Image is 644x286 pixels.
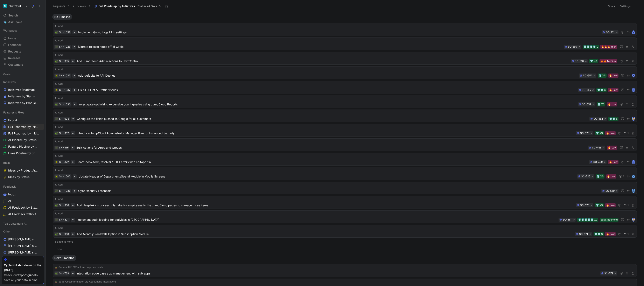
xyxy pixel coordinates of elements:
div: 👕👕👕👕 L [583,45,598,49]
span: Fixes Pipeline by Status [8,151,38,155]
div: SC-579 [604,271,613,275]
div: SC-466 [592,146,601,150]
span: Full Roadmap by Initiatives [8,125,39,129]
div: Features & FixesExportFull Roadmap by InitiativesFull Roadmap by Initiatives/StatusAll Pipeline b... [2,109,44,156]
span: Workspace [3,28,17,33]
button: Add [54,139,63,144]
span: All Feedback without Insights [8,212,39,216]
a: [PERSON_NAME]'s Work [2,243,44,249]
a: Add🌱SHI-905Configure the fields pushed to Google for all customers👕👕 SSC-452avatar [53,110,637,122]
span: Search [8,13,18,18]
div: SHI-801 [59,218,69,222]
a: Add🪲SHI-1031Add defaults to API Queries🔥 Low👕 XSSC-554K [53,66,637,79]
a: Fixes Pipeline by Status [2,150,44,156]
span: Other [3,229,11,233]
span: Add Monthly Renewals Option in Subscription Module [77,232,573,237]
button: 🛤️SaaS Cost Information via Accounting Integrations [54,280,117,284]
div: Top Customers Feedback [2,221,44,228]
span: Goals [3,72,10,76]
button: 🪲 [55,89,58,91]
a: Ideas by Product Area [2,167,44,174]
span: General UI/UX/Backend Improvements [58,265,103,269]
div: Feedback [2,183,44,190]
div: SHI-1032 [59,88,70,92]
span: Introduce JumpCloud Administrator Manager Role for Enhanced Security [77,131,574,136]
button: 1 [623,131,630,135]
div: SC-561 [606,30,615,34]
div: IdeasIdeas by Product AreaIdeas by Status [2,160,44,180]
span: Initiatives by Status [8,94,35,98]
button: 🪲 [55,175,58,178]
a: Add🪲SHI-1032Fix all ESLint & Prettier Issues🔥 Low👕👕 SSC-555K [53,81,637,93]
button: Add [54,82,63,86]
div: 👕 XS [597,174,604,179]
div: 🔥 Low [608,102,616,106]
button: 🌱 [55,117,58,120]
div: 👕 XS [596,203,603,207]
button: 🛤️General UI/UX/Backend Improvements [54,265,104,269]
button: Add [54,24,63,28]
img: 🛤️ [55,280,57,283]
span: All Feedback by Status [8,205,38,210]
a: All Feedback by Status [2,204,44,211]
button: Load 15 more [53,239,637,244]
a: Add🌱SHI-995Add JumpCloud Admin actions to ShiftControl🔥🔥 Medium👕 XSSC-518 [53,52,637,65]
div: 🔥 Low [606,203,615,207]
img: 🌱 [55,272,58,275]
img: 🪲 [55,75,58,77]
div: SHI-968 [59,232,69,236]
button: Add [54,154,63,158]
img: 🌱 [55,31,58,34]
a: Add🌱SHI-916Bulk Actions for Apps and Groups🔥 LowSC-466 [53,138,637,151]
img: 🛤️ [55,266,57,268]
div: Check our to save all your data in time. [4,273,42,282]
span: Migrate release notes off of Cycle [78,44,562,49]
button: Add [54,96,63,100]
span: Bulk Actions for Apps and Groups [76,145,586,150]
img: 🌱 [55,132,58,135]
button: 🌱 [55,218,58,221]
a: Home [2,35,44,41]
button: Add [54,53,63,57]
div: SHI-1038 [59,30,70,34]
img: 🌱 [55,147,58,149]
div: 🔥 Low [606,131,615,135]
div: SC-452 [594,117,603,121]
button: Add [54,111,63,115]
a: Ideas by Status [2,174,44,180]
div: Cycle will shut down on the [DATE]. [4,263,42,273]
a: All Feedback without Insights [2,211,44,217]
a: All [2,198,44,204]
div: 🌱 [55,189,58,192]
button: Add [54,67,63,71]
a: Add🌱SHI-962Introduce JumpCloud Administrator Manager Role for Enhanced Security🔥 Low👕 XSSC-5701 [53,124,637,137]
span: Export [8,118,17,122]
span: 1 [628,204,629,207]
span: integration edge case app management with sub apps [77,271,598,276]
span: Releases [8,56,21,60]
span: Home [8,36,16,40]
div: 🌱 [55,204,58,207]
img: ShiftControl [3,4,7,8]
button: Share [606,3,617,9]
span: 1 [628,132,629,134]
div: E [632,175,635,178]
div: E [632,189,635,192]
div: 🌱 [55,272,58,275]
div: 🔥🔥🔥 High [601,45,616,49]
button: 🌱 [55,60,58,63]
a: Inbox [2,191,44,197]
span: Initiatives Roadmap [8,88,35,92]
img: 🌱 [55,233,58,236]
a: Initiatives Roadmap [2,87,44,93]
span: SaaS Cost Information via Accounting Integrations [58,280,116,284]
span: Ask Cycle [8,20,22,25]
div: 🔥 Low [608,146,616,150]
span: Initiatives [3,80,16,84]
span: Fix all ESLint & Prettier Issues [78,88,576,92]
img: 🪲 [55,175,58,178]
a: Add🪲SHI-872React-hook-form/resolver ^5.0.1 errors with EditApp.tsx🔥 LowSC-429K [53,153,637,166]
span: [PERSON_NAME]'s Work [8,237,38,241]
div: K [632,161,635,163]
